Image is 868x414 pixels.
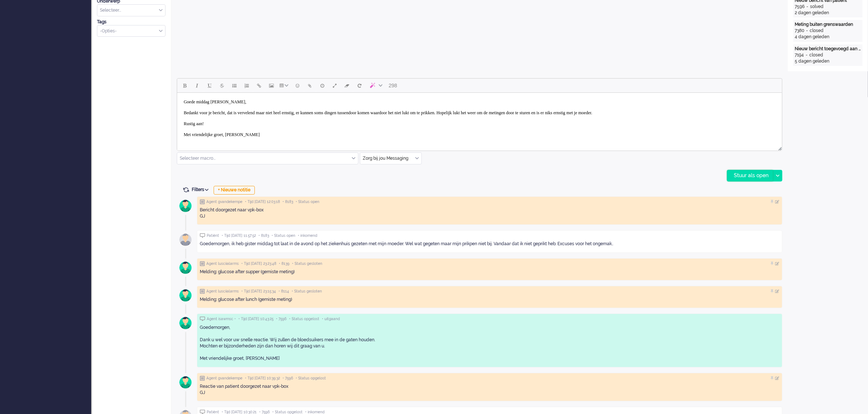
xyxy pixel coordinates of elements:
[296,376,326,381] span: • Status opgelost
[245,376,280,381] span: • Tijd [DATE] 10:39:32
[238,317,273,322] span: • Tijd [DATE] 10:43:25
[200,199,205,204] img: ic_note_grey.svg
[200,241,779,247] div: Goedemorgen, ik heb gister middag tot laat in de avond op het ziekenhuis gezeten met mijn moeder....
[727,170,773,181] div: Stuur als open
[809,52,823,58] div: closed
[353,79,366,92] button: Reset content
[291,79,304,92] button: Emoticons
[228,79,241,92] button: Bullet list
[304,79,316,92] button: Add attachment
[200,233,205,238] img: ic_chat_grey.svg
[795,34,861,40] div: 4 dagen geleden
[206,376,242,381] span: Agent gvandekempe
[389,83,397,88] span: 298
[795,21,861,28] div: Meting buiten grenswaarden
[316,79,328,92] button: Delay message
[241,261,276,266] span: • Tijd [DATE] 23:23:48
[176,373,195,391] img: avatar
[222,233,256,238] span: • Tijd [DATE] 11:57:52
[179,79,191,92] button: Bold
[200,376,205,381] img: ic_note_grey.svg
[322,317,340,322] span: • uitgaand
[176,231,195,249] img: avatar
[805,4,810,10] div: -
[200,289,205,294] img: ic_note_grey.svg
[296,199,319,204] span: • Status open
[203,79,216,92] button: Underline
[200,317,205,321] img: ic_chat_grey.svg
[245,199,280,204] span: • Tijd [DATE] 12:03:18
[283,376,293,381] span: • 7596
[810,28,824,34] div: closed
[176,314,195,332] img: avatar
[804,28,810,34] div: -
[200,261,205,266] img: ic_note_grey.svg
[804,52,809,58] div: -
[289,317,319,322] span: • Status opgelost
[385,79,400,92] button: 298
[265,79,278,92] button: Insert/edit image
[200,269,779,275] div: Melding: glucose after supper (gemiste meting)
[272,233,295,238] span: • Status open
[97,25,166,37] div: Select Tags
[253,79,265,92] button: Insert/edit link
[192,187,211,192] span: Filters
[276,317,287,322] span: • 7596
[176,259,195,277] img: avatar
[176,197,195,215] img: avatar
[298,233,317,238] span: • inkomend
[795,46,861,52] div: Nieuw bericht toegevoegd aan gesprek
[776,144,782,151] div: Resize
[258,233,269,238] span: • 8183
[216,79,228,92] button: Strikethrough
[795,52,804,58] div: 7194
[283,199,293,204] span: • 8183
[200,383,779,396] div: Reactie van patient doorgezet naar vpk-box GJ
[200,325,779,362] div: Goedemorgen, Dank u wel voor uw snelle reactie. Wij zullen de bloedsuikers mee in de gaten houden...
[292,261,322,266] span: • Status gesloten
[292,289,322,294] span: • Status gesloten
[241,289,276,294] span: • Tijd [DATE] 23:15:34
[97,19,166,25] div: Tags
[207,233,219,238] span: Patiënt
[795,4,805,10] div: 7596
[810,4,824,10] div: solved
[200,207,779,219] div: Bericht doorgezet naar vpk-box GJ
[176,286,195,304] img: avatar
[200,296,779,303] div: Melding: glucose after lunch (gemiste meting)
[191,79,203,92] button: Italic
[795,58,861,64] div: 5 dagen geleden
[177,93,782,144] iframe: Rich Text Area
[366,79,385,92] button: AI
[279,289,289,294] span: • 8114
[241,79,253,92] button: Numbered list
[795,28,804,34] div: 7380
[341,79,353,92] button: Clear formatting
[214,186,255,195] div: + Nieuwe notitie
[207,317,236,322] span: Agent isawmsc •
[278,79,291,92] button: Table
[206,289,239,294] span: Agent lusciialarms
[206,261,239,266] span: Agent lusciialarms
[795,10,861,16] div: 2 dagen geleden
[328,79,341,92] button: Fullscreen
[206,199,242,204] span: Agent gvandekempe
[279,261,289,266] span: • 8139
